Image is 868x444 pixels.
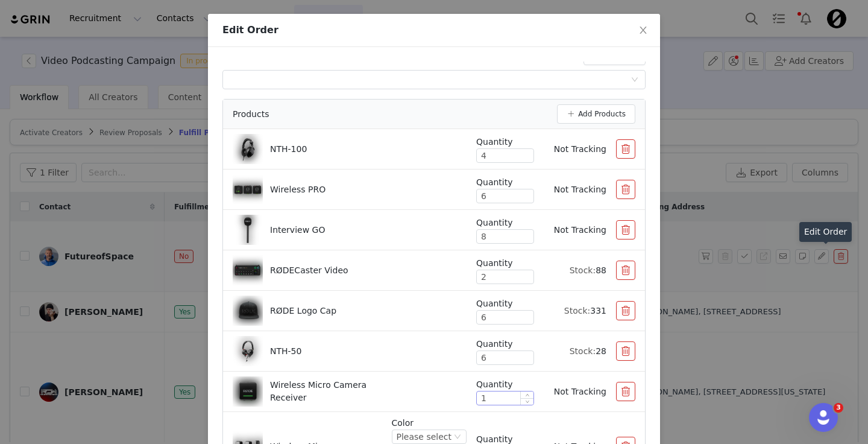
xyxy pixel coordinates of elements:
[544,345,606,358] div: Stock:
[834,403,843,413] span: 3
[476,136,534,148] div: Quantity
[270,379,393,404] p: Wireless Micro Camera Receiver
[270,264,348,277] p: RØDECaster Video
[631,76,638,84] i: icon: down
[233,174,263,205] img: Product Image
[799,222,852,242] div: Edit Order
[596,346,606,356] span: 28
[233,215,263,245] img: Product Image
[233,336,263,366] img: Product Image
[596,265,606,275] span: 88
[544,305,606,317] div: Stock:
[638,25,648,35] i: icon: close
[521,392,533,398] span: Increase Value
[397,430,451,443] div: Please select
[233,376,263,407] img: Product Image
[521,398,533,405] span: Decrease Value
[476,338,534,350] div: Quantity
[526,393,530,398] i: icon: up
[233,255,263,285] img: Product Image
[270,183,325,196] p: Wireless PRO
[590,306,606,316] span: 331
[392,417,467,430] p: Color
[476,176,534,189] div: Quantity
[476,378,534,391] div: Quantity
[270,224,325,236] p: Interview GO
[233,296,263,326] img: Product Image
[554,225,606,235] span: Not Tracking
[233,134,263,164] img: Product Image
[476,217,534,229] div: Quantity
[270,143,307,156] p: NTH-100
[554,387,606,396] span: Not Tracking
[809,403,838,432] iframe: Intercom live chat
[626,14,660,48] button: Close
[526,399,530,404] i: icon: down
[270,305,336,317] p: RØDE Logo Cap
[557,104,635,124] button: Add Products
[476,297,534,310] div: Quantity
[476,257,534,270] div: Quantity
[454,433,461,442] i: icon: down
[554,144,606,154] span: Not Tracking
[222,24,278,36] span: Edit Order
[554,185,606,194] span: Not Tracking
[233,108,269,121] span: Products
[270,345,301,358] p: NTH-50
[544,264,606,277] div: Stock:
